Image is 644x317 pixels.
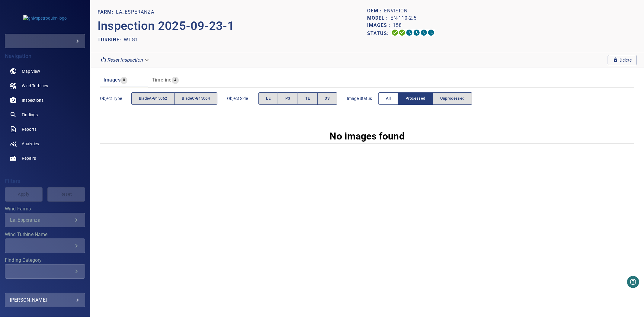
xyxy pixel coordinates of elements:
span: Delete [613,57,632,63]
p: Images : [367,22,393,29]
span: All [386,95,391,102]
span: SS [325,95,330,102]
div: Reset inspection [98,55,152,65]
p: Envision [384,7,408,14]
a: repairs noActive [5,151,85,165]
span: Wind Turbines [22,83,48,89]
div: objectType [131,92,218,105]
p: No images found [330,129,405,143]
svg: Matching 0% [420,29,428,36]
button: Delete [608,55,637,65]
span: Reports [22,126,37,132]
svg: Data Formatted 100% [399,29,406,36]
span: Inspections [22,97,43,103]
div: [PERSON_NAME] [10,295,80,305]
p: Status: [367,29,391,38]
label: Finding Category [5,258,85,263]
a: analytics noActive [5,136,85,151]
div: ghivspetroquim [5,34,85,48]
a: windturbines noActive [5,78,85,93]
a: findings noActive [5,107,85,122]
a: map noActive [5,64,85,78]
p: TURBINE: [98,36,124,43]
div: La_Esperanza [10,217,73,223]
span: Map View [22,68,40,74]
span: Findings [22,112,38,118]
img: ghivspetroquim-logo [23,15,67,21]
span: Images [104,77,120,83]
a: inspections noActive [5,93,85,107]
label: Wind Turbine Name [5,232,85,237]
span: Object Side [227,95,258,101]
p: Inspection 2025-09-23-1 [98,17,367,35]
span: bladeA-G15062 [139,95,167,102]
span: Analytics [22,141,39,147]
button: All [378,92,398,105]
em: Reset inspection [107,57,143,63]
button: bladeA-G15062 [131,92,175,105]
div: Wind Turbine Name [5,239,85,253]
svg: Selecting 0% [406,29,413,36]
span: 0 [120,77,127,84]
h4: Filters [5,178,85,184]
span: Processed [405,95,425,102]
button: SS [317,92,338,105]
button: TE [298,92,318,105]
p: 158 [393,22,402,29]
span: Image Status [347,95,378,101]
p: WTG1 [124,36,138,43]
h4: Navigation [5,53,85,59]
span: LE [266,95,271,102]
p: La_Esperanza [116,8,154,16]
button: LE [258,92,278,105]
p: Model : [367,14,390,22]
div: Finding Category [5,264,85,279]
span: TE [305,95,310,102]
svg: Uploading 100% [391,29,399,36]
span: Repairs [22,155,36,161]
span: Object type [100,95,131,101]
div: objectSide [258,92,337,105]
button: Processed [398,92,433,105]
div: imageStatus [378,92,472,105]
button: bladeC-G15064 [174,92,217,105]
div: Wind Farms [5,213,85,227]
a: reports noActive [5,122,85,136]
button: PS [278,92,298,105]
p: OEM : [367,7,384,14]
label: Wind Farms [5,207,85,211]
svg: ML Processing 0% [413,29,420,36]
p: EN-110-2.5 [390,14,417,22]
span: Unprocessed [440,95,465,102]
span: Timeline [152,77,172,83]
svg: Classification 0% [428,29,435,36]
span: PS [285,95,290,102]
p: FARM: [98,8,116,16]
button: Unprocessed [433,92,472,105]
span: 4 [172,77,179,84]
span: bladeC-G15064 [182,95,210,102]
